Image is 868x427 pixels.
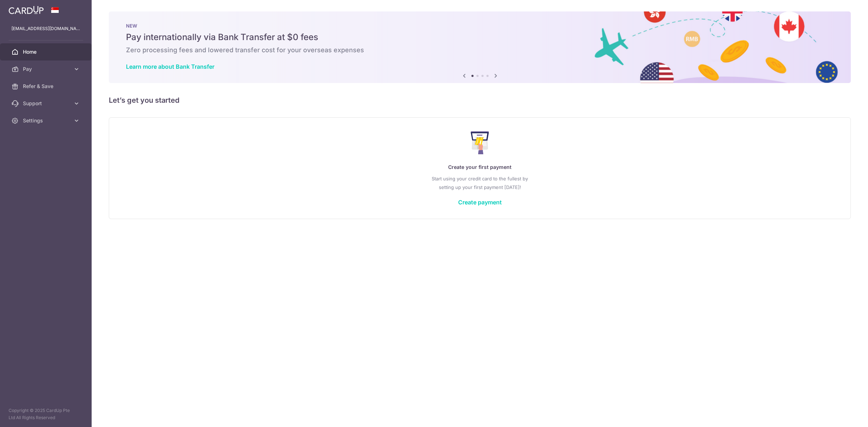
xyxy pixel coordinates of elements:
[126,31,834,43] h5: Pay internationally via Bank Transfer at $0 fees
[126,63,214,70] a: Learn more about Bank Transfer
[123,163,836,171] p: Create your first payment
[9,6,44,14] img: CardUp
[126,23,834,29] p: NEW
[23,100,70,107] span: Support
[109,11,851,83] img: Bank transfer banner
[458,199,502,206] a: Create payment
[471,131,489,154] img: Make Payment
[11,25,80,32] p: [EMAIL_ADDRESS][DOMAIN_NAME]
[126,46,834,54] h6: Zero processing fees and lowered transfer cost for your overseas expenses
[123,174,836,191] p: Start using your credit card to the fullest by setting up your first payment [DATE]!
[23,83,70,90] span: Refer & Save
[23,48,70,55] span: Home
[23,65,70,73] span: Pay
[23,117,70,124] span: Settings
[109,94,851,106] h5: Let’s get you started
